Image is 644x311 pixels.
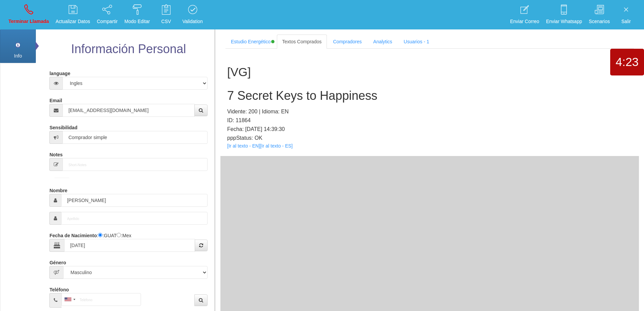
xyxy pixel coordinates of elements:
[49,284,69,293] label: Teléfono
[56,18,90,25] p: Actualizar Datos
[227,66,632,79] h1: [VG]
[587,2,612,27] a: Scenarios
[227,134,632,142] p: pppStatus: OK
[546,18,582,25] p: Enviar Whatsapp
[49,149,63,158] label: Notes
[95,2,120,27] a: Compartir
[97,18,118,25] p: Compartir
[260,143,292,149] a: [Ir al texto - ES]
[154,2,178,27] a: CSV
[61,194,207,207] input: Nombre
[62,293,77,306] div: United States: +1
[225,35,276,49] a: Estudio Energético
[589,18,610,25] p: Scenarios
[614,2,638,27] a: Salir
[180,2,205,27] a: Validation
[510,18,539,25] p: Enviar Correo
[6,2,51,27] a: Terminar Llamada
[49,230,97,239] label: Fecha de Nacimiento
[49,122,77,131] label: Sensibilidad
[508,2,542,27] a: Enviar Correo
[49,68,70,77] label: language
[610,55,644,69] h1: 4:23
[53,2,93,27] a: Actualizar Datos
[49,95,62,104] label: Email
[227,125,632,134] p: Fecha: [DATE] 14:39:30
[227,89,632,103] h2: 7 Secret Keys to Happiness
[617,18,636,25] p: Salir
[182,18,202,25] p: Validation
[227,107,632,116] p: Vidente: 200 | Idioma: EN
[124,18,150,25] p: Modo Editar
[49,230,207,252] div: : :GUAT :Mex
[117,233,121,237] input: :Yuca-Mex
[49,257,66,266] label: Género
[122,2,152,27] a: Modo Editar
[227,116,632,125] p: ID: 11864
[62,293,141,306] input: Teléfono
[63,158,207,171] input: Short-Notes
[49,185,67,194] label: Nombre
[63,131,207,144] input: Sensibilidad
[368,35,398,49] a: Analytics
[8,18,49,25] p: Terminar Llamada
[328,35,367,49] a: Compradores
[398,35,434,49] a: Usuarios - 1
[98,233,102,237] input: :Quechi GUAT
[227,143,260,149] a: [Ir al texto - EN]
[277,35,327,49] a: Textos Comprados
[63,104,194,117] input: Correo electrónico
[61,212,207,225] input: Apellido
[544,2,585,27] a: Enviar Whatsapp
[48,42,209,56] h2: Información Personal
[157,18,175,25] p: CSV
